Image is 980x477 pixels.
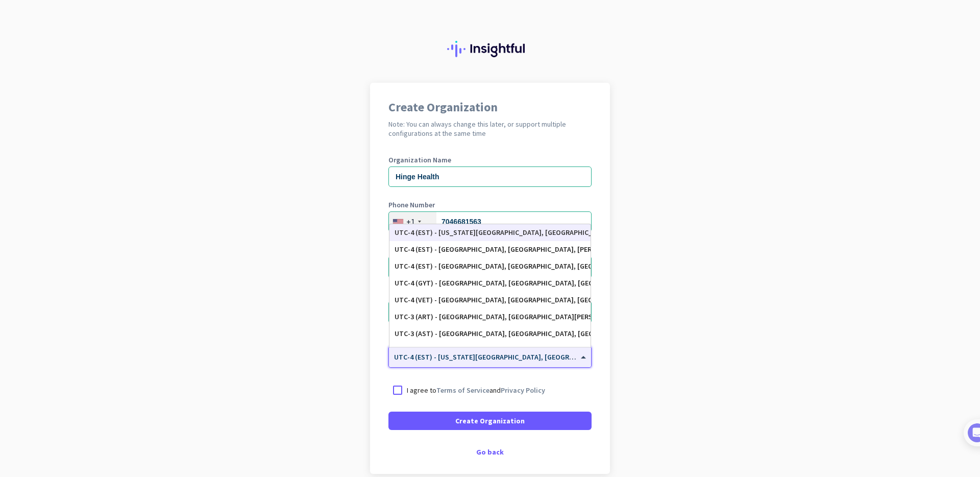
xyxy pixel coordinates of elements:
[388,101,592,113] h1: Create Organization
[388,291,592,298] label: Organization Size (Optional)
[388,246,463,253] label: Organization language
[389,224,591,347] div: Options List
[388,156,592,163] label: Organization Name
[388,336,592,343] label: Organization Time Zone
[388,211,592,232] input: 201-555-0123
[388,448,592,456] div: Go back
[388,201,592,208] label: Phone Number
[395,346,585,355] div: UTC-3 (AST) - [PERSON_NAME]
[395,279,585,288] div: UTC-4 (GYT) - [GEOGRAPHIC_DATA], [GEOGRAPHIC_DATA], [GEOGRAPHIC_DATA]
[455,416,525,426] span: Create Organization
[395,329,585,338] div: UTC-3 (AST) - [GEOGRAPHIC_DATA], [GEOGRAPHIC_DATA], [GEOGRAPHIC_DATA], [GEOGRAPHIC_DATA]
[388,412,592,430] button: Create Organization
[395,228,585,237] div: UTC-4 (EST) - [US_STATE][GEOGRAPHIC_DATA], [GEOGRAPHIC_DATA], [GEOGRAPHIC_DATA], [GEOGRAPHIC_DATA]
[388,120,592,138] h2: Note: You can always change this later, or support multiple configurations at the same time
[395,245,585,254] div: UTC-4 (EST) - [GEOGRAPHIC_DATA], [GEOGRAPHIC_DATA], [PERSON_NAME] 73, Port-de-Paix
[388,166,592,187] input: What is the name of your organization?
[395,296,585,304] div: UTC-4 (VET) - [GEOGRAPHIC_DATA], [GEOGRAPHIC_DATA], [GEOGRAPHIC_DATA], [GEOGRAPHIC_DATA]
[447,41,533,57] img: Insightful
[406,217,415,227] div: +1
[501,386,545,395] a: Privacy Policy
[436,386,489,395] a: Terms of Service
[395,313,585,321] div: UTC-3 (ART) - [GEOGRAPHIC_DATA], [GEOGRAPHIC_DATA][PERSON_NAME][GEOGRAPHIC_DATA], [GEOGRAPHIC_DATA]
[395,262,585,271] div: UTC-4 (EST) - [GEOGRAPHIC_DATA], [GEOGRAPHIC_DATA], [GEOGRAPHIC_DATA], [GEOGRAPHIC_DATA]
[407,385,545,395] p: I agree to and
